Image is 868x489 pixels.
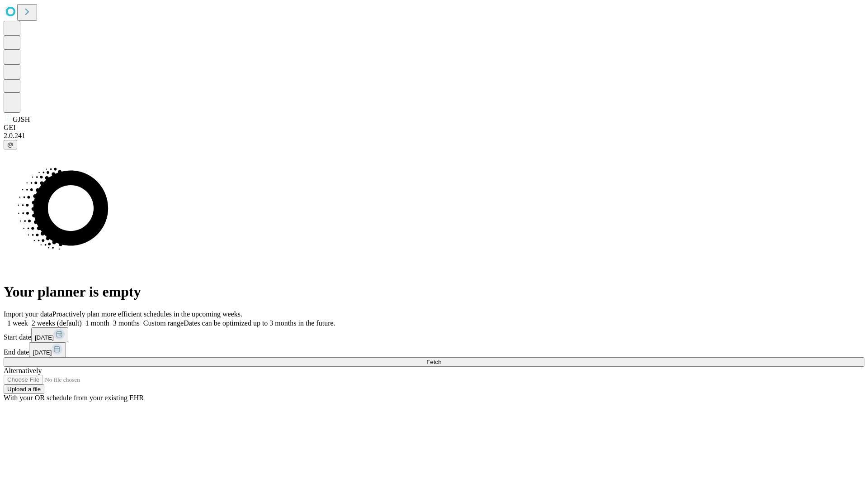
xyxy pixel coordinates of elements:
div: Start date [4,327,864,342]
span: Dates can be optimized up to 3 months in the future. [184,319,335,327]
button: [DATE] [31,327,68,342]
span: @ [7,141,14,148]
span: 3 months [113,319,140,327]
button: Fetch [4,357,864,367]
button: @ [4,140,17,149]
span: Alternatively [4,367,42,374]
span: 1 month [85,319,109,327]
button: [DATE] [29,342,66,357]
div: GEI [4,124,864,132]
span: [DATE] [35,334,54,341]
span: With your OR schedule from your existing EHR [4,394,144,402]
span: Custom range [143,319,184,327]
span: [DATE] [33,349,52,356]
h1: Your planner is empty [4,283,864,300]
span: GJSH [13,115,30,123]
div: 2.0.241 [4,132,864,140]
span: Fetch [426,359,441,365]
div: End date [4,342,864,357]
button: Upload a file [4,384,44,394]
span: Proactively plan more efficient schedules in the upcoming weeks. [52,310,242,318]
span: 2 weeks (default) [32,319,82,327]
span: 1 week [7,319,28,327]
span: Import your data [4,310,52,318]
